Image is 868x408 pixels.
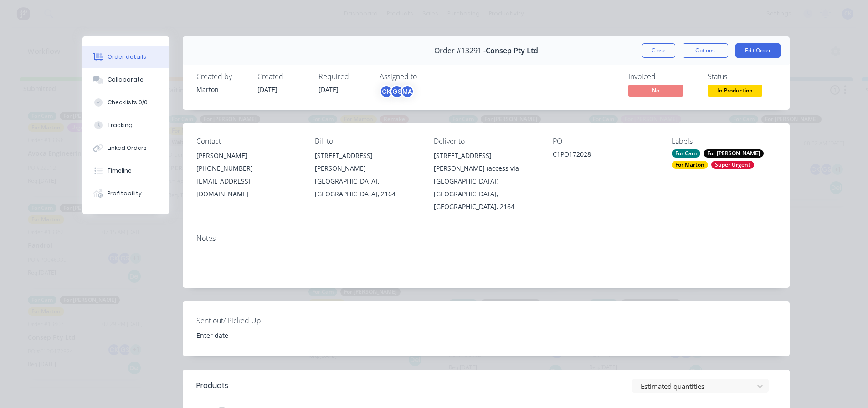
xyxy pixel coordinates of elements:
div: GS [390,85,404,98]
div: Timeline [108,167,132,175]
label: Sent out/ Picked Up [196,315,310,326]
button: Collaborate [82,68,169,91]
div: [STREET_ADDRESS][PERSON_NAME] (access via [GEOGRAPHIC_DATA])[GEOGRAPHIC_DATA], [GEOGRAPHIC_DATA],... [434,149,538,213]
button: Tracking [82,114,169,137]
div: Marton [196,85,247,94]
button: Profitability [82,182,169,205]
span: [DATE] [318,85,339,94]
div: For Cam [672,149,700,158]
div: Super Urgent [711,161,754,169]
div: Created [257,72,308,81]
div: For Marton [672,161,708,169]
div: PO [553,137,657,146]
button: In Production [708,85,762,98]
div: Order details [108,53,146,61]
div: [PERSON_NAME][PHONE_NUMBER][EMAIL_ADDRESS][DOMAIN_NAME] [196,149,301,200]
div: Deliver to [434,137,538,146]
div: [EMAIL_ADDRESS][DOMAIN_NAME] [196,175,301,200]
input: Enter date [190,328,303,342]
button: CKGSMA [380,85,414,98]
div: Tracking [108,121,133,129]
div: Status [708,72,776,81]
span: In Production [708,85,762,96]
div: Products [196,380,228,391]
div: [GEOGRAPHIC_DATA], [GEOGRAPHIC_DATA], 2164 [315,175,419,200]
span: Order #13291 - [434,46,486,55]
div: [STREET_ADDRESS][PERSON_NAME] (access via [GEOGRAPHIC_DATA]) [434,149,538,188]
div: Assigned to [380,72,471,81]
div: MA [401,85,414,98]
div: Linked Orders [108,144,147,152]
div: Notes [196,234,776,243]
div: Labels [672,137,776,146]
div: Required [318,72,369,81]
span: No [628,85,683,96]
div: [PERSON_NAME] [196,149,301,162]
button: Timeline [82,159,169,182]
div: Collaborate [108,76,144,84]
div: [STREET_ADDRESS][PERSON_NAME] [315,149,419,175]
button: Options [683,43,728,58]
span: Consep Pty Ltd [486,46,538,55]
div: Invoiced [628,72,697,81]
div: CK [380,85,393,98]
button: Linked Orders [82,137,169,159]
div: Bill to [315,137,419,146]
div: [PHONE_NUMBER] [196,162,301,175]
button: Close [642,43,675,58]
button: Order details [82,46,169,68]
div: Profitability [108,189,142,198]
div: [GEOGRAPHIC_DATA], [GEOGRAPHIC_DATA], 2164 [434,188,538,213]
div: Created by [196,72,247,81]
div: C1PO172028 [553,149,657,162]
div: For [PERSON_NAME] [704,149,764,158]
button: Edit Order [735,43,781,58]
button: Checklists 0/0 [82,91,169,114]
span: [DATE] [257,85,277,94]
div: [STREET_ADDRESS][PERSON_NAME][GEOGRAPHIC_DATA], [GEOGRAPHIC_DATA], 2164 [315,149,419,200]
div: Checklists 0/0 [108,98,148,107]
div: Contact [196,137,301,146]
